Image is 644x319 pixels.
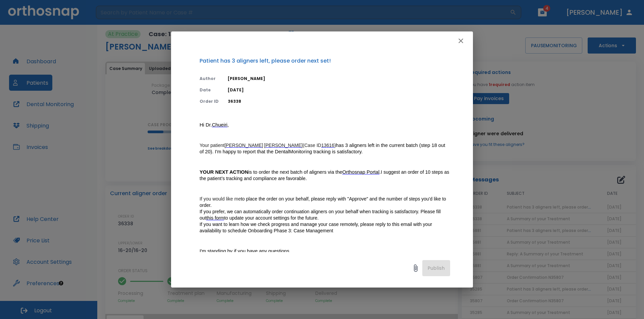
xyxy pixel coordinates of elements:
span: is to order the next batch of aligners via the [200,169,342,175]
span: to place the order on your behalf, please reply with "Approve" and the number of steps you'd like... [200,196,447,208]
span: , [227,122,229,128]
p: 36338 [228,98,450,104]
span: this form [206,215,224,221]
p: Date [200,87,220,93]
span: If you prefer, we can automatically order continuation aligners on your behalf when tracking is s... [200,209,442,221]
p: Patient has 3 aligners left, please order next set! [200,57,450,65]
span: ) [334,143,336,148]
p: [PERSON_NAME] [228,76,450,82]
span: . [379,169,381,175]
span: If you want to learn how we check progress and manage your case remotely, please reply to this em... [200,222,433,233]
span: If you would like me [200,196,241,202]
a: 13616 [321,143,334,148]
span: Your patient [200,143,224,148]
strong: YOUR NEXT ACTION [200,169,248,175]
a: [PERSON_NAME] [264,143,303,148]
span: Hi Dr. [200,122,212,128]
a: Orthosnap Portal [342,169,379,175]
a: Chueiri [212,122,227,128]
p: [DATE] [228,87,450,93]
span: to update your account settings for the future. [224,215,319,221]
span: I'm standing by if you have any questions. [200,248,291,254]
p: Order ID [200,98,220,104]
span: (Case ID [303,143,321,148]
a: this form [206,215,224,221]
p: Author [200,76,220,82]
a: [PERSON_NAME] [224,143,263,148]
